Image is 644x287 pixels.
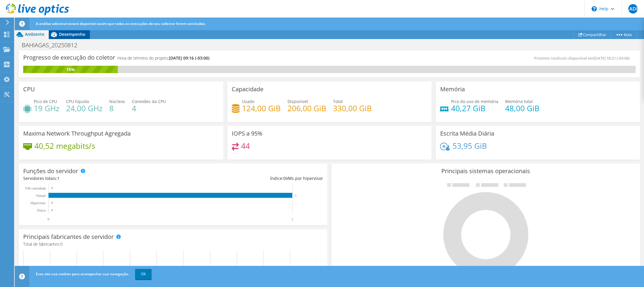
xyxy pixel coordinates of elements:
[36,271,129,276] span: Esse site usa cookies para acompanhar sua navegação.
[23,86,35,92] h3: CPU
[440,86,465,92] h3: Memória
[23,234,114,240] h3: Principais fabricantes de servidor
[60,241,63,247] span: 0
[333,99,343,104] span: Total
[173,175,323,182] div: Índice: VMs por hipervisor
[23,241,323,247] h4: Total de fabricantes:
[34,143,95,149] h4: 40,52 megabits/s
[36,21,206,26] span: A análise adicional estará disponível assim que todas as execuções do seu collector forem concluí...
[31,201,46,205] text: Hipervisor
[109,105,125,112] h4: 8
[283,175,285,181] span: 0
[34,105,59,112] h4: 19 GHz
[132,105,166,112] h4: 4
[51,187,53,190] text: 0
[451,105,498,112] h4: 40,27 GiB
[66,99,89,104] span: CPU líquida
[295,194,297,197] text: 1
[242,105,281,112] h4: 124,00 GiB
[66,105,102,112] h4: 24,00 GHz
[591,6,597,11] svg: \n
[23,66,118,73] div: 15%
[242,99,254,104] span: Usado
[37,208,46,212] tspan: Físico
[59,31,85,37] span: Desempenho
[109,99,125,104] span: Núcleos
[241,143,250,149] h4: 44
[117,55,209,61] h4: Hora de término do projeto:
[34,99,57,104] span: Pico de CPU
[23,168,78,174] h3: Funções do servidor
[333,105,372,112] h4: 330,00 GiB
[440,130,494,137] h3: Escrita Média Diária
[628,4,638,13] span: LADP
[23,130,131,137] h3: Maxima Network Throughput Agregada
[336,168,635,174] h3: Principais sistemas operacionais
[25,186,46,190] text: VM convidada
[36,194,46,198] text: Virtual
[534,55,633,61] span: Próximo recálculo disponível em
[48,217,49,221] text: 0
[593,55,630,61] span: [DATE] 18:21 (-03:00)
[25,31,44,37] span: Ambiente
[132,99,166,104] span: Conexões da CPU
[505,99,532,104] span: Memória total
[573,30,611,39] a: Compartilhar
[287,99,308,104] span: Disponível
[51,201,53,204] text: 0
[451,99,498,104] span: Pico do uso de memória
[232,86,263,92] h3: Capacidade
[135,269,152,279] a: OK
[232,130,263,137] h3: IOPS a 95%
[23,175,173,182] div: Servidores totais:
[51,209,53,212] text: 0
[505,105,539,112] h4: 48,00 GiB
[452,143,487,149] h4: 53,95 GiB
[57,175,60,181] span: 1
[19,42,86,48] h1: BAHIAGAS_20250812
[287,105,326,112] h4: 206,00 GiB
[291,217,293,221] text: 1
[169,55,209,61] span: [DATE] 09:16 (-03:00)
[611,30,637,39] a: Mais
